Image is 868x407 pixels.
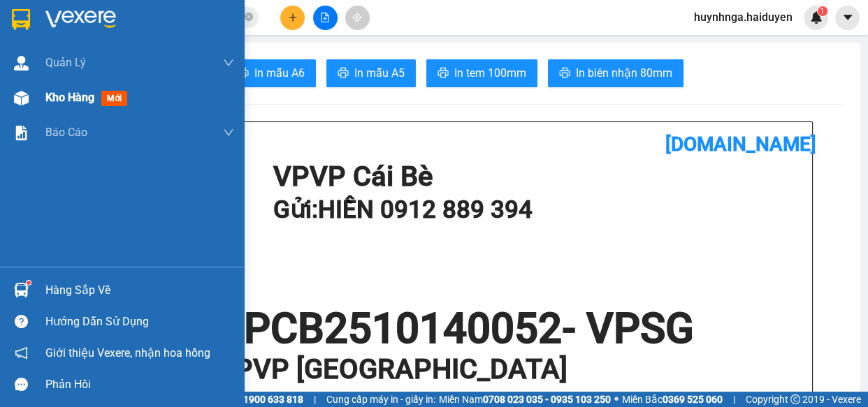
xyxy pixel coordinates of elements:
[45,91,94,104] span: Kho hàng
[245,11,253,24] span: close-circle
[326,59,416,87] button: printerIn mẫu A5
[820,6,825,16] span: 1
[338,67,349,80] span: printer
[96,59,186,105] li: VP VP [GEOGRAPHIC_DATA]
[243,394,303,405] strong: 1900 633 818
[733,392,735,407] span: |
[14,126,29,140] img: solution-icon
[7,77,84,119] b: 436 [PERSON_NAME], Khu 2
[27,281,31,285] sup: 1
[273,191,798,229] h1: Gửi: HIỀN 0912 889 394
[313,6,338,30] button: file-add
[223,127,234,138] span: down
[352,13,362,22] span: aim
[223,57,234,68] span: down
[15,378,28,391] span: message
[426,59,537,87] button: printerIn tem 100mm
[45,124,87,141] span: Báo cáo
[226,59,316,87] button: printerIn mẫu A6
[683,8,804,26] span: huynhnga.haiduyen
[314,392,316,407] span: |
[354,64,405,82] span: In mẫu A5
[614,397,619,402] span: ⚪️
[559,67,570,80] span: printer
[45,344,210,362] span: Giới thiệu Vexere, nhận hoa hồng
[439,392,611,407] span: Miền Nam
[835,6,860,30] button: caret-down
[14,283,29,297] img: warehouse-icon
[101,91,127,106] span: mới
[483,394,611,405] strong: 0708 023 035 - 0935 103 250
[245,13,253,21] span: close-circle
[12,9,30,30] img: logo-vxr
[273,163,798,191] h1: VP VP Cái Bè
[45,311,234,332] div: Hướng dẫn sử dụng
[437,67,449,80] span: printer
[14,56,29,71] img: warehouse-icon
[320,13,330,22] span: file-add
[45,374,234,395] div: Phản hồi
[7,7,203,34] li: Hải Duyên
[15,315,28,328] span: question-circle
[288,13,298,22] span: plus
[105,308,805,350] h1: VPCB2510140052 - VPSG
[790,394,800,404] span: copyright
[548,59,683,87] button: printerIn biên nhận 80mm
[45,54,86,71] span: Quản Lý
[280,6,305,30] button: plus
[663,394,723,405] strong: 0369 525 060
[45,280,234,301] div: Hàng sắp về
[841,11,854,24] span: caret-down
[14,91,29,105] img: warehouse-icon
[622,392,723,407] span: Miền Bắc
[7,59,96,75] li: VP VP Cái Bè
[326,392,435,407] span: Cung cấp máy in - giấy in:
[7,77,17,87] span: environment
[818,6,827,16] sup: 1
[665,133,816,156] b: [DOMAIN_NAME]
[217,350,777,389] h1: VP VP [GEOGRAPHIC_DATA]
[454,64,526,82] span: In tem 100mm
[345,6,370,30] button: aim
[576,64,672,82] span: In biên nhận 80mm
[810,11,823,24] img: icon-new-feature
[15,346,28,360] span: notification
[254,64,305,82] span: In mẫu A6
